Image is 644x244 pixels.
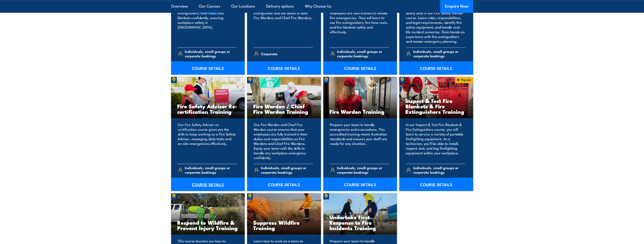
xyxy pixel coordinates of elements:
[247,61,321,75] a: COURSE DETAILS
[253,103,315,114] h3: Fire Warden / Chief Fire Warden Training
[405,98,467,114] h3: Inspect & Test Fire Blankets & Fire Extinguishers Training
[337,165,389,174] span: Individuals, small groups or corporate bookings
[247,178,321,191] a: COURSE DETAILS
[185,165,237,174] span: Individuals, small groups or corporate bookings
[406,1,465,44] p: Equip your team in [GEOGRAPHIC_DATA] with key fire safety skills in our Fire Safety Adviser cours...
[171,61,245,75] a: COURSE DETAILS
[178,1,237,44] p: Train your team in essential fire safety. Learn to use fire extinguishers, hose reels, and blanke...
[185,49,237,58] span: Individuals, small groups or corporate bookings
[254,1,313,44] p: Our Fire Combo Awareness Day includes training on how to use a fire extinguisher and the duties o...
[253,220,315,231] h3: Suppress Wildfire Training
[337,49,389,58] span: Individuals, small groups or corporate bookings
[399,61,473,75] a: COURSE DETAILS
[406,122,465,160] p: In our Inspect & Test Fire Blankets & Fire Extinguishers course, you will learn to service a vari...
[323,178,397,191] a: COURSE DETAILS
[399,178,473,191] a: COURSE DETAILS
[177,220,239,231] h3: Respond to Wildfire & Prevent Injury Training
[330,1,389,44] p: Our Fire Extinguisher and Fire Warden course will ensure your employees are well-trained to handl...
[330,122,389,160] p: Prepare your team to handle emergencies and evacuations. This accredited training meets Australia...
[261,165,313,174] span: Individuals, small groups or corporate bookings
[413,165,465,174] span: Individuals, small groups or corporate bookings
[178,122,237,160] p: Our Fire Safety Adviser re-certification course gives you the skills to keep working as a Fire Sa...
[261,50,278,57] span: Corporate
[254,122,313,160] p: Our Fire Warden and Chief Fire Warden course ensures that your employees are fully trained in the...
[177,103,239,114] h3: Fire Safety Adviser Re-certification Training
[323,61,397,75] a: COURSE DETAILS
[329,109,391,114] h3: Fire Warden Training
[413,49,465,58] span: Individuals, small groups or corporate bookings
[171,178,245,191] a: COURSE DETAILS
[329,214,391,231] h3: Undertake First Response to Fire Incidents Training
